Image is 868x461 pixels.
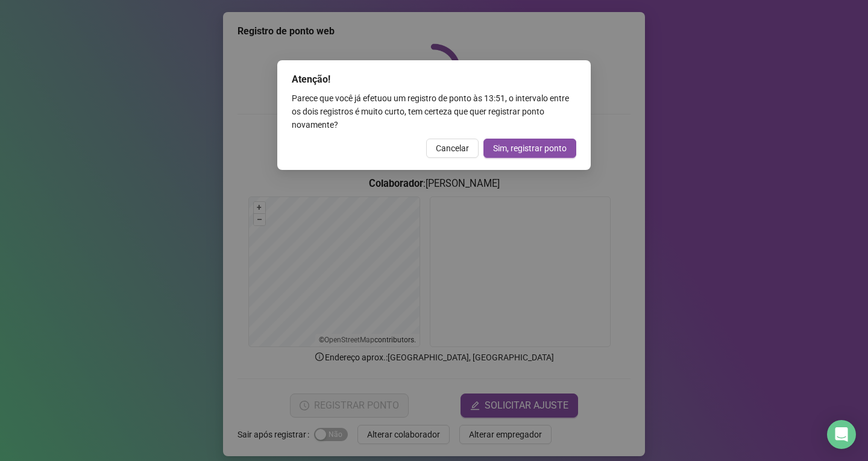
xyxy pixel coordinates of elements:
div: Open Intercom Messenger [827,420,856,449]
span: Sim, registrar ponto [493,142,567,155]
button: Cancelar [426,139,479,158]
div: Parece que você já efetuou um registro de ponto às 13:51 , o intervalo entre os dois registros é ... [292,92,576,131]
div: Atenção! [292,72,576,87]
span: Cancelar [436,142,469,155]
button: Sim, registrar ponto [483,139,576,158]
